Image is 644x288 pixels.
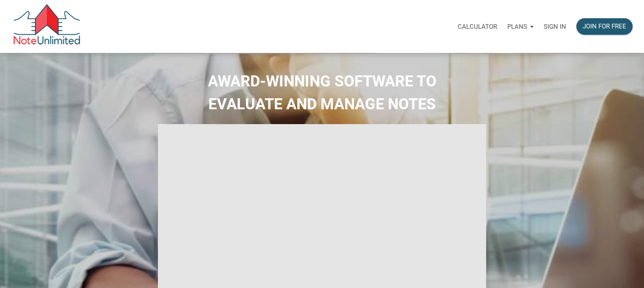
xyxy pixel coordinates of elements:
[502,14,539,39] button: Plans
[507,23,527,30] p: Plans
[453,13,502,40] a: Calculator
[502,13,539,40] a: Plans
[458,23,497,30] p: Calculator
[583,22,626,31] div: Join for free
[539,13,571,40] a: Sign in
[576,18,633,35] button: Join for free
[6,70,638,116] h2: AWARD-WINNING SOFTWARE TO EVALUATE AND MANAGE NOTES
[571,13,638,40] a: Join for free
[544,23,566,30] p: Sign in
